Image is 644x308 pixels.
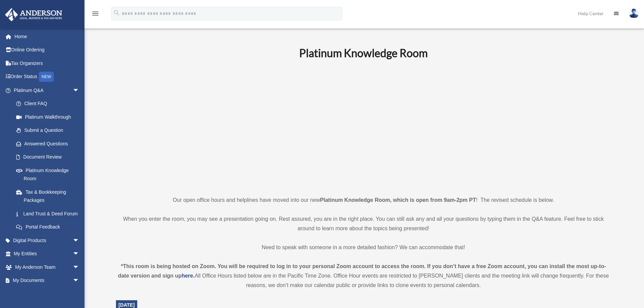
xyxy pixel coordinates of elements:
[73,274,86,288] span: arrow_drop_down
[116,262,611,290] div: All Office Hours listed below are in the Pacific Time Zone. Office Hour events are restricted to ...
[5,247,90,261] a: My Entitiesarrow_drop_down
[5,274,90,287] a: My Documentsarrow_drop_down
[9,164,86,185] a: Platinum Knowledge Room
[9,137,90,150] a: Answered Questions
[5,30,90,43] a: Home
[118,263,606,279] strong: *This room is being hosted on Zoom. You will be required to log in to your personal Zoom account ...
[9,110,90,124] a: Platinum Walkthrough
[182,273,193,279] a: here
[9,220,90,234] a: Portal Feedback
[9,150,90,164] a: Document Review
[91,9,99,18] i: menu
[9,97,90,111] a: Client FAQ
[39,72,54,82] div: NEW
[73,234,86,247] span: arrow_drop_down
[9,207,90,220] a: Land Trust & Deed Forum
[116,243,611,252] p: Need to speak with someone in a more detailed fashion? We can accommodate that!
[119,302,135,308] span: [DATE]
[73,247,86,261] span: arrow_drop_down
[5,234,90,247] a: Digital Productsarrow_drop_down
[299,46,428,60] b: Platinum Knowledge Room
[73,84,86,97] span: arrow_drop_down
[5,43,90,57] a: Online Ordering
[193,273,194,279] strong: .
[91,12,99,18] a: menu
[262,69,465,183] iframe: 231110_Toby_KnowledgeRoom
[5,70,90,84] a: Order StatusNEW
[9,124,90,137] a: Submit a Question
[9,185,90,207] a: Tax & Bookkeeping Packages
[629,8,639,18] img: User Pic
[5,84,90,97] a: Platinum Q&Aarrow_drop_down
[320,197,476,203] strong: Platinum Knowledge Room, which is open from 9am-2pm PT
[5,56,90,70] a: Tax Organizers
[73,260,86,274] span: arrow_drop_down
[116,214,611,233] p: When you enter the room, you may see a presentation going on. Rest assured, you are in the right ...
[3,8,64,21] img: Anderson Advisors Platinum Portal
[5,260,90,274] a: My Anderson Teamarrow_drop_down
[113,9,120,17] i: search
[116,195,611,205] p: Our open office hours and helplines have moved into our new ! The revised schedule is below.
